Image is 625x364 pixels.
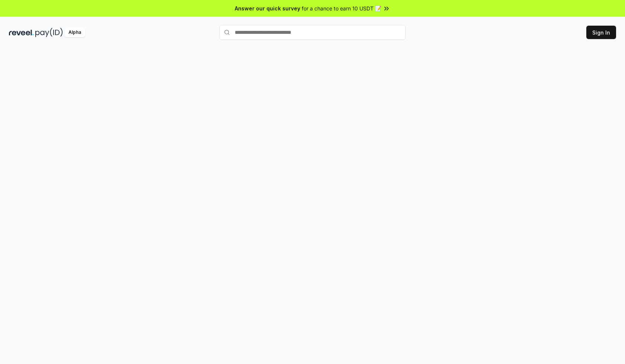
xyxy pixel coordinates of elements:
[235,4,300,12] span: Answer our quick survey
[302,4,381,12] span: for a chance to earn 10 USDT 📝
[35,28,63,37] img: pay_id
[9,28,34,37] img: reveel_dark
[64,28,85,37] div: Alpha
[586,26,616,39] button: Sign In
